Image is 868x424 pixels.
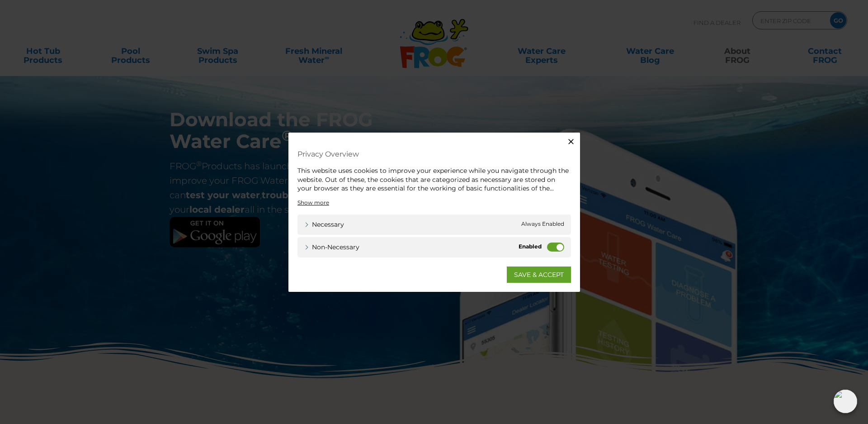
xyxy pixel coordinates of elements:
a: Necessary [304,219,344,229]
a: Non-necessary [304,242,359,252]
span: Always Enabled [521,219,564,229]
h4: Privacy Overview [297,146,571,162]
a: SAVE & ACCEPT [507,266,571,282]
div: This website uses cookies to improve your experience while you navigate through the website. Out ... [297,167,571,193]
img: openIcon [834,390,857,413]
a: Show more [297,198,329,206]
